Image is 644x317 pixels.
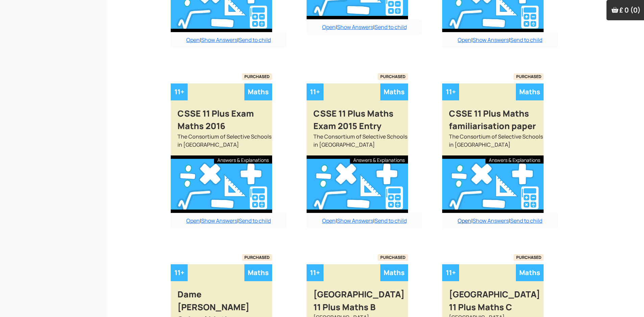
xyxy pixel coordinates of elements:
div: | | [171,213,286,228]
span: £ 0 (0) [619,5,641,15]
a: Open [186,217,200,224]
div: | | [442,213,558,228]
a: Send to child [375,217,407,224]
span: PURCHASED [514,73,544,80]
a: Show Answers [337,23,373,31]
div: | | [307,19,422,35]
div: Answers & Explanations [214,155,272,164]
div: Answers & Explanations [485,155,544,164]
div: The Consortium of Selective Schools in [GEOGRAPHIC_DATA] [442,132,544,155]
div: | | [442,32,558,48]
div: [GEOGRAPHIC_DATA] 11 Plus Maths B [307,281,408,313]
div: 11+ [171,83,188,100]
div: 11+ [442,264,459,281]
img: Your items in the shopping basket [612,6,618,13]
div: 11+ [307,264,324,281]
div: Maths [380,83,408,100]
div: CSSE 11 Plus Maths familiarisation paper [442,100,544,132]
a: Send to child [510,217,542,224]
span: PURCHASED [242,254,272,261]
a: Send to child [239,217,271,224]
div: Maths [380,264,408,281]
span: PURCHASED [378,254,408,261]
div: Maths [244,83,272,100]
a: Open [458,217,471,224]
a: Show Answers [473,217,509,224]
div: [GEOGRAPHIC_DATA] 11 Plus Maths C [442,281,544,313]
span: PURCHASED [514,254,544,261]
a: Send to child [239,36,271,44]
div: | | [307,213,422,228]
div: Answers & Explanations [350,155,408,164]
div: CSSE 11 Plus Maths Exam 2015 Entry [307,100,408,132]
a: Show Answers [201,36,237,44]
div: The Consortium of Selective Schools in [GEOGRAPHIC_DATA] [171,132,272,155]
div: Maths [516,264,544,281]
a: Show Answers [201,217,237,224]
div: 11+ [171,264,188,281]
div: CSSE 11 Plus Exam Maths 2016 [171,100,272,132]
a: Show Answers [337,217,373,224]
a: Send to child [375,23,407,31]
a: Open [186,36,200,44]
a: Show Answers [473,36,509,44]
span: PURCHASED [242,73,272,80]
div: 11+ [442,83,459,100]
a: Send to child [510,36,542,44]
a: Open [458,36,471,44]
a: Open [322,217,336,224]
div: | | [171,32,286,48]
div: The Consortium of Selective Schools in [GEOGRAPHIC_DATA] [307,132,408,155]
div: 11+ [307,83,324,100]
span: PURCHASED [378,73,408,80]
a: Open [322,23,336,31]
div: Maths [516,83,544,100]
div: Maths [244,264,272,281]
